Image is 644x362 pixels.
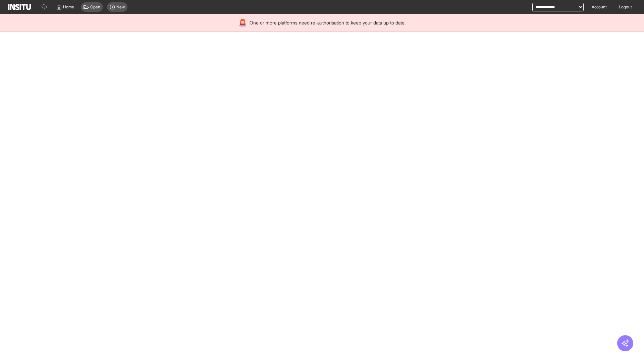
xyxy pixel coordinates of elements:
[63,4,74,10] span: Home
[90,4,100,10] span: Open
[238,18,247,27] div: 🚨
[116,4,125,10] span: New
[250,19,406,26] span: One or more platforms need re-authorisation to keep your data up to date.
[8,4,31,10] img: Logo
